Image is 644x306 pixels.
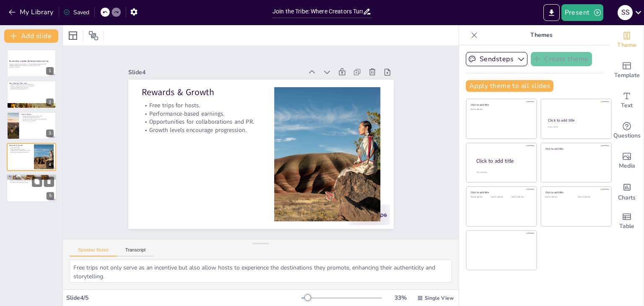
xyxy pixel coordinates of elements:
div: Click to add text [512,196,531,198]
div: Add ready made slides [610,55,644,86]
p: Growth levels encourage progression. [178,50,272,136]
div: 33 % [390,294,410,302]
div: 5 [47,192,54,200]
button: Sendsteps [466,52,527,66]
div: 2 [7,80,56,108]
strong: Be more than a traveler. Be the face of your own trip. [9,60,49,62]
input: Insert title [273,5,363,18]
p: Performance-based earnings. [9,148,31,150]
p: Grow your influence both offline and online. [9,180,54,182]
p: Free trips for hosts. [9,147,31,149]
div: Click to add text [548,126,603,128]
div: 1 [7,49,56,77]
div: Click to add title [471,103,531,106]
button: Add slide [4,29,58,43]
button: Transcript [117,247,154,257]
div: 4 [46,161,54,169]
p: Growth levels encourage progression. [9,152,31,153]
textarea: Free trips not only serve as an incentive but also allow hosts to experience the destinations the... [70,259,452,283]
button: S S [618,4,633,21]
div: Click to add text [471,109,531,111]
p: Rewards & Growth [202,21,299,110]
p: Creators can lead their own travel experiences. [9,83,54,85]
div: Layout [66,29,80,42]
button: My Library [6,5,57,19]
p: Travel isn’t just about seeing places — it’s about leading people there. With [PERSON_NAME], you ... [9,63,54,66]
span: Template [614,71,640,80]
p: Themes [481,25,602,45]
div: 3 [7,112,56,140]
button: Speaker Notes [70,247,117,257]
button: Duplicate Slide [32,176,42,187]
p: Engage your audience through various platforms. [21,118,54,120]
div: Add text boxes [610,86,644,116]
p: Travel deeply and connect authentically. [9,179,54,180]
p: Rewards & Growth [9,144,31,147]
button: Export to PowerPoint [543,4,560,21]
div: 3 [46,130,54,137]
div: Click to add text [545,196,572,198]
div: Click to add text [578,196,605,198]
span: Text [621,101,633,110]
div: Saved [63,8,89,16]
span: Table [619,222,634,231]
span: Position [88,31,99,41]
span: Questions [613,131,641,140]
button: Delete Slide [44,176,54,187]
div: 2 [46,99,54,106]
div: Click to add text [471,196,490,198]
div: Click to add title [548,118,604,123]
p: Opportunities for collaborations and PR. [183,44,278,130]
div: Click to add title [545,191,605,194]
p: Performance-based earnings. [189,38,283,124]
p: Curated itineraries to choose from. [21,117,54,119]
div: Click to add title [545,147,605,150]
p: Free trips for hosts. [194,32,288,118]
div: Click to add body [476,171,529,174]
div: Click to add title [471,191,531,194]
div: Click to add text [491,196,510,198]
p: Why Join? [9,175,54,178]
div: Slide 4 / 5 [66,294,301,302]
p: Why Creators? Why You? [9,82,54,84]
p: How It Works [21,113,54,116]
p: Opportunities for collaborations and PR. [9,150,31,152]
div: Change the overall theme [610,25,644,55]
button: Present [561,4,603,21]
button: Apply theme to all slides [466,80,553,92]
p: No upfront costs, just opportunities. [9,182,54,183]
span: Theme [617,41,636,50]
p: Earn with every seat filled. [21,120,54,122]
div: S S [618,5,633,20]
div: 1 [46,67,54,75]
p: Long-term collaborations and stories. [9,87,54,88]
p: Zero upfront costs and zero risk. [9,88,54,90]
div: Click to add title [476,158,530,165]
div: 5 [6,174,57,202]
button: Create theme [531,52,592,66]
p: Simple three-step process to host trips. [21,115,54,117]
div: Add images, graphics, shapes or video [610,146,644,176]
span: Charts [618,193,636,202]
div: Add charts and graphs [610,176,644,206]
div: Add a table [610,206,644,236]
div: Get real-time input from your audience [610,116,644,146]
p: Generated with [URL] [9,66,54,68]
div: 4 [7,143,56,171]
span: Single View [425,295,454,301]
p: Community over campaigns. [9,177,54,179]
span: Media [619,161,635,171]
p: Building a real-world tribe from your community. [9,85,54,87]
